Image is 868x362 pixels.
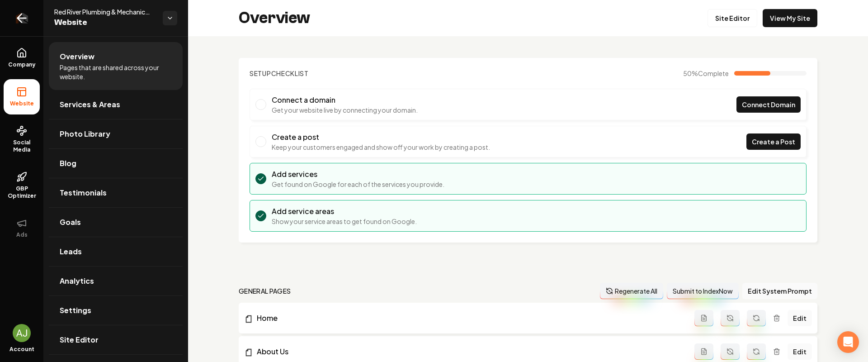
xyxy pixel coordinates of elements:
button: Ads [4,210,40,246]
span: Red River Plumbing & Mechanical LLC [54,7,156,16]
a: Edit [788,343,812,360]
h3: Add service areas [272,206,417,217]
span: Services & Areas [60,99,120,110]
a: Company [4,40,40,76]
p: Keep your customers engaged and show off your work by creating a post. [272,143,490,152]
button: Open user button [13,324,31,342]
img: AJ Nimeh [13,324,31,342]
span: Overview [60,51,94,62]
h2: Checklist [250,69,309,78]
h2: Overview [239,9,310,27]
a: Services & Areas [49,90,183,119]
span: Blog [60,158,76,169]
span: Setup [250,69,271,77]
span: Social Media [4,139,40,153]
a: About Us [244,346,694,357]
a: Site Editor [49,325,183,354]
h3: Connect a domain [272,95,418,105]
button: Edit System Prompt [742,283,817,299]
a: View My Site [763,9,817,27]
p: Get your website live by connecting your domain. [272,105,418,114]
div: Open Intercom Messenger [837,331,859,353]
span: Analytics [60,276,94,286]
a: Create a Post [746,133,801,150]
span: Testimonials [60,187,107,198]
span: Create a Post [752,137,795,147]
span: Website [54,16,156,29]
button: Add admin page prompt [694,310,713,326]
span: Connect Domain [742,100,795,110]
a: Goals [49,208,183,237]
h3: Create a post [272,132,490,143]
a: Analytics [49,267,183,295]
span: Ads [13,231,31,238]
a: GBP Optimizer [4,164,40,207]
span: Goals [60,217,81,228]
span: Company [5,61,39,68]
a: Social Media [4,118,40,161]
span: GBP Optimizer [4,185,40,200]
a: Connect Domain [736,96,801,113]
a: Testimonials [49,178,183,207]
h2: general pages [239,286,291,295]
a: Photo Library [49,119,183,148]
a: Home [244,313,694,324]
span: Website [6,100,38,107]
p: Get found on Google for each of the services you provide. [272,180,444,189]
h3: Add services [272,169,444,180]
span: Photo Library [60,129,110,139]
span: 50 % [683,69,729,78]
span: Account [9,346,34,353]
span: Settings [60,305,91,316]
button: Submit to IndexNow [667,283,739,299]
a: Leads [49,237,183,266]
span: Complete [698,69,729,77]
p: Show your service areas to get found on Google. [272,217,417,226]
a: Blog [49,149,183,178]
a: Settings [49,296,183,325]
span: Leads [60,246,82,257]
span: Pages that are shared across your website. [60,63,172,81]
button: Add admin page prompt [694,343,713,360]
button: Regenerate All [600,283,663,299]
a: Site Editor [708,9,757,27]
a: Edit [788,310,812,326]
span: Site Editor [60,334,99,345]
